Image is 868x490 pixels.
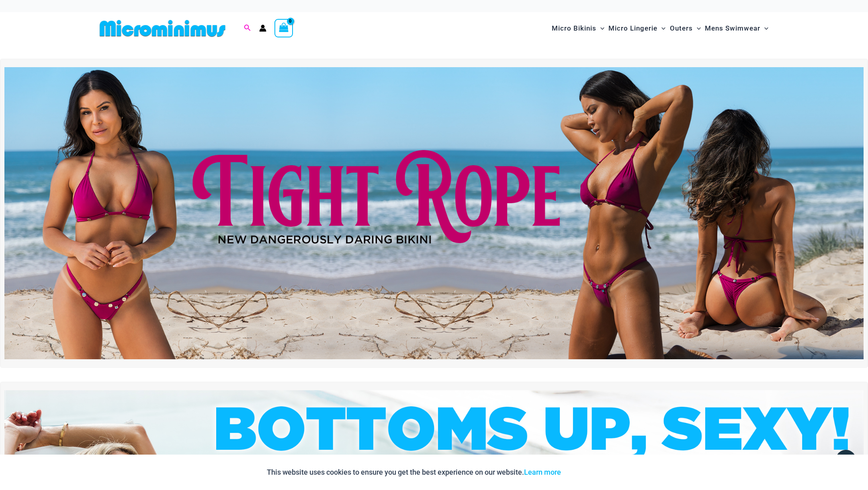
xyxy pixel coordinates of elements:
a: Account icon link [259,25,266,32]
a: Learn more [524,468,561,476]
p: This website uses cookies to ensure you get the best experience on our website. [267,466,561,478]
a: View Shopping Cart, empty [274,19,293,37]
span: Micro Bikinis [552,18,596,39]
a: Micro BikinisMenu ToggleMenu Toggle [550,16,606,41]
button: Accept [567,463,601,482]
a: OutersMenu ToggleMenu Toggle [668,16,703,41]
img: MM SHOP LOGO FLAT [96,19,229,37]
a: Search icon link [244,23,251,33]
span: Micro Lingerie [608,18,657,39]
span: Outers [670,18,693,39]
span: Menu Toggle [760,18,768,39]
span: Menu Toggle [596,18,604,39]
span: Menu Toggle [693,18,701,39]
a: Micro LingerieMenu ToggleMenu Toggle [606,16,667,41]
span: Mens Swimwear [705,18,760,39]
a: Mens SwimwearMenu ToggleMenu Toggle [703,16,770,41]
span: Menu Toggle [657,18,665,39]
img: Tight Rope Pink Bikini [4,67,864,360]
nav: Site Navigation [549,15,772,42]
